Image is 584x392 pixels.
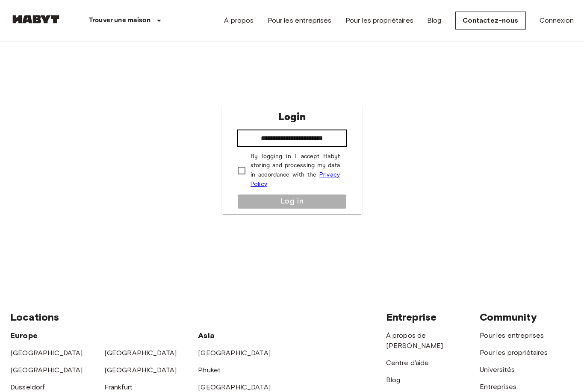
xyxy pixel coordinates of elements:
[10,349,83,357] a: [GEOGRAPHIC_DATA]
[89,15,150,26] p: Trouver une maison
[10,311,59,323] span: Locations
[198,383,271,391] a: [GEOGRAPHIC_DATA]
[455,12,526,29] a: Contactez-nous
[104,366,177,374] a: [GEOGRAPHIC_DATA]
[386,359,429,367] a: Centre d'aide
[480,383,516,391] a: Entreprises
[480,348,548,357] a: Pour les propriétaires
[198,366,221,374] a: Phuket
[540,15,574,26] a: Connexion
[198,331,215,340] span: Asia
[224,15,254,26] a: À propos
[480,311,537,323] span: Community
[386,376,401,384] a: Blog
[345,15,413,26] a: Pour les propriétaires
[480,365,515,374] a: Universités
[104,349,177,357] a: [GEOGRAPHIC_DATA]
[198,349,271,357] a: [GEOGRAPHIC_DATA]
[10,383,45,391] a: Dusseldorf
[386,311,437,323] span: Entreprise
[278,109,306,125] p: Login
[480,331,544,339] a: Pour les entreprises
[268,15,332,26] a: Pour les entreprises
[427,15,442,26] a: Blog
[104,383,133,391] a: Frankfurt
[10,15,62,24] img: Habyt
[251,152,340,189] p: By logging in I accept Habyt storing and processing my data in accordance with the
[251,171,340,188] a: Privacy Policy
[10,331,38,340] span: Europe
[386,331,443,350] a: À propos de [PERSON_NAME]
[10,366,83,374] a: [GEOGRAPHIC_DATA]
